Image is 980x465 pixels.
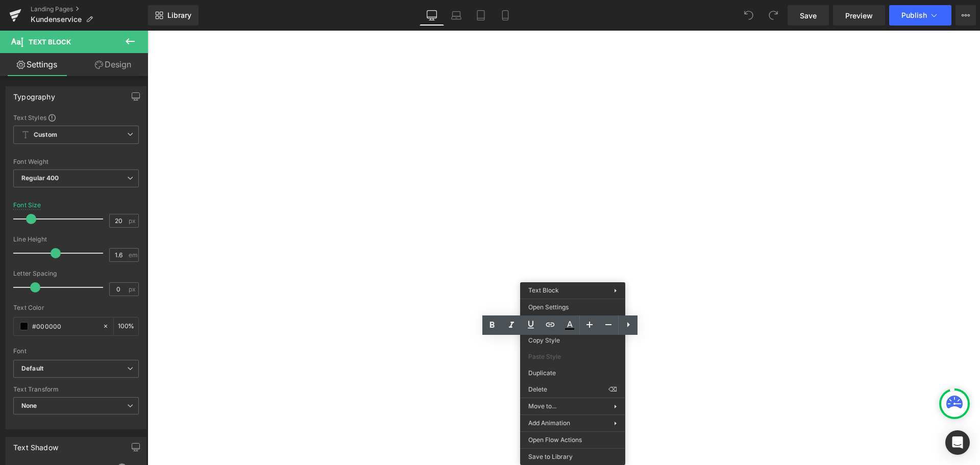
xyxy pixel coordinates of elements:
span: ⌫ [608,385,617,394]
span: Add Animation [528,419,614,428]
div: Open Intercom Messenger [945,430,970,455]
div: Line Height [13,236,139,243]
b: Regular 400 [21,174,59,182]
span: px [129,217,137,224]
input: Color [32,321,97,332]
span: Copy Style [528,336,617,345]
span: Library [167,11,191,20]
b: Custom [34,131,57,139]
div: Font Weight [13,158,139,165]
a: Preview [833,5,885,26]
button: Publish [889,5,951,26]
div: Text Color [13,304,139,311]
span: Publish [901,11,927,19]
div: Text Shadow [13,437,58,452]
a: Mobile [493,5,518,26]
span: Kundenservice [31,15,82,23]
a: Tablet [469,5,493,26]
span: Save to Library [528,452,617,461]
a: Design [76,53,150,76]
span: Preview [845,10,873,21]
span: Save [800,10,817,21]
span: Open Flow Actions [528,435,617,445]
span: px [129,286,137,292]
div: % [114,317,138,335]
div: Font Size [13,202,41,209]
span: Delete [528,385,608,394]
button: Undo [739,5,759,26]
span: Open Settings [528,303,617,312]
a: Desktop [420,5,444,26]
span: Move to... [528,402,614,411]
span: Paste Style [528,352,617,361]
div: Text Transform [13,386,139,393]
a: Landing Pages [31,5,148,13]
div: Typography [13,87,55,101]
span: Text Block [29,38,71,46]
div: Letter Spacing [13,270,139,277]
i: Default [21,364,43,373]
button: More [955,5,976,26]
a: New Library [148,5,199,26]
div: Text Styles [13,113,139,121]
span: Text Block [528,286,559,294]
button: Redo [763,5,783,26]
span: Duplicate [528,369,617,378]
div: Font [13,348,139,355]
span: em [129,252,137,258]
b: None [21,402,37,409]
a: Laptop [444,5,469,26]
